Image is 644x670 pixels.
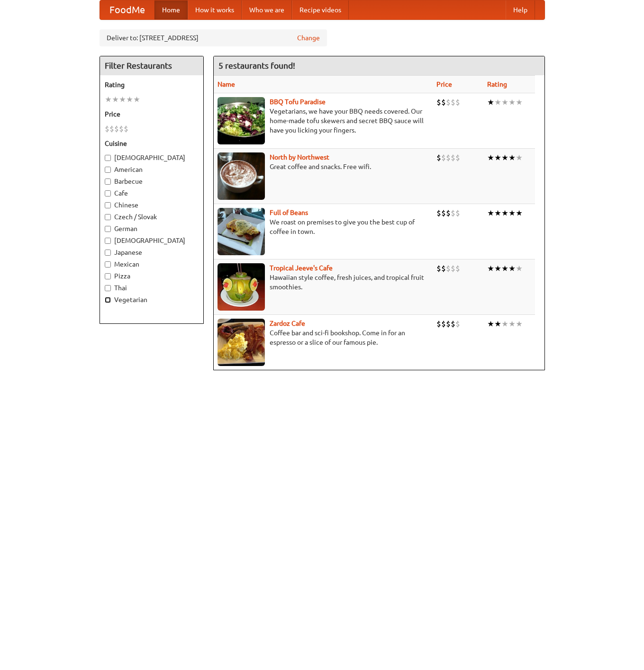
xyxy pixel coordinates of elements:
label: Cafe [105,188,199,198]
h5: Price [105,109,199,119]
p: Great coffee and snacks. Free wifi. [218,162,429,171]
li: $ [455,208,460,218]
li: $ [441,263,446,274]
li: $ [455,152,460,163]
label: Thai [105,283,199,293]
li: $ [446,208,451,218]
label: American [105,165,199,174]
li: $ [446,263,451,274]
li: ★ [487,319,494,329]
input: American [105,167,111,173]
li: ★ [494,152,501,163]
li: ★ [508,263,516,274]
li: ★ [133,94,140,105]
label: Pizza [105,271,199,281]
label: Vegetarian [105,295,199,304]
label: Czech / Slovak [105,212,199,222]
h5: Cuisine [105,139,199,148]
li: ★ [508,152,516,163]
p: Hawaiian style coffee, fresh juices, and tropical fruit smoothies. [218,273,429,292]
li: $ [436,152,441,163]
li: $ [109,124,114,134]
li: ★ [516,152,523,163]
a: Full of Beans [270,209,308,216]
li: ★ [501,319,508,329]
li: $ [436,263,441,274]
li: ★ [126,94,133,105]
li: $ [451,97,455,107]
input: Thai [105,285,111,291]
li: $ [436,208,441,218]
li: $ [105,124,109,134]
li: ★ [508,319,516,329]
li: ★ [494,263,501,274]
li: $ [451,319,455,329]
li: $ [455,319,460,329]
li: $ [446,152,451,163]
p: We roast on premises to give you the best cup of coffee in town. [218,217,429,236]
li: $ [436,97,441,107]
input: Cafe [105,190,111,197]
li: ★ [487,152,494,163]
a: Who we are [242,0,292,19]
ng-pluralize: 5 restaurants found! [218,61,295,70]
a: Recipe videos [292,0,349,19]
input: Chinese [105,202,111,208]
input: Czech / Slovak [105,214,111,220]
img: north.jpg [218,152,265,200]
label: Mexican [105,259,199,269]
li: $ [455,263,460,274]
label: German [105,224,199,233]
img: zardoz.jpg [218,319,265,366]
label: [DEMOGRAPHIC_DATA] [105,153,199,162]
li: ★ [494,97,501,107]
img: jeeves.jpg [218,263,265,311]
a: How it works [188,0,242,19]
a: BBQ Tofu Paradise [270,98,326,106]
img: beans.jpg [218,208,265,255]
a: Help [506,0,535,19]
li: ★ [501,97,508,107]
li: $ [446,97,451,107]
li: ★ [112,94,119,105]
h5: Rating [105,80,199,89]
li: $ [446,319,451,329]
label: Barbecue [105,177,199,186]
label: Chinese [105,200,199,210]
li: ★ [105,94,112,105]
div: Deliver to: [STREET_ADDRESS] [100,29,327,46]
li: ★ [508,97,516,107]
li: $ [451,152,455,163]
input: [DEMOGRAPHIC_DATA] [105,155,111,161]
li: $ [451,263,455,274]
li: ★ [516,263,523,274]
a: Rating [487,80,507,88]
a: Zardoz Cafe [270,320,305,327]
li: $ [455,97,460,107]
li: ★ [501,208,508,218]
input: German [105,226,111,232]
li: ★ [508,208,516,218]
li: ★ [516,97,523,107]
input: Mexican [105,261,111,268]
a: Home [154,0,188,19]
label: Japanese [105,248,199,257]
input: Japanese [105,250,111,256]
a: Tropical Jeeve's Cafe [270,264,333,272]
li: ★ [516,319,523,329]
li: $ [451,208,455,218]
li: ★ [494,319,501,329]
input: Barbecue [105,179,111,185]
img: tofuparadise.jpg [218,97,265,144]
li: $ [441,319,446,329]
a: Name [218,80,235,88]
input: Vegetarian [105,297,111,303]
li: ★ [501,152,508,163]
p: Vegetarians, we have your BBQ needs covered. Our home-made tofu skewers and secret BBQ sauce will... [218,107,429,135]
label: [DEMOGRAPHIC_DATA] [105,236,199,245]
li: ★ [487,97,494,107]
p: Coffee bar and sci-fi bookshop. Come in for an espresso or a slice of our famous pie. [218,328,429,347]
